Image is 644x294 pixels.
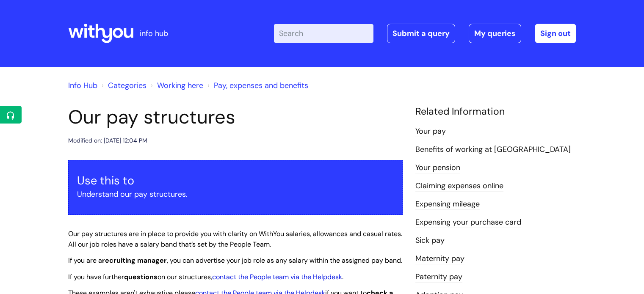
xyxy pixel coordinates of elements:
[124,272,158,281] strong: questions
[469,24,521,43] a: My queries
[415,217,521,228] a: Expensing your purchase card
[102,256,167,265] strong: recruiting manager
[68,80,97,91] a: Info Hub
[68,229,402,249] span: Our pay structures are in place to provide you with clarity on WithYou salaries, allowances and c...
[68,135,147,146] div: Modified on: [DATE] 12:04 PM
[415,181,503,192] a: Claiming expenses online
[149,79,203,92] li: Working here
[108,80,146,91] a: Categories
[415,126,446,137] a: Your pay
[415,253,464,264] a: Maternity pay
[68,272,343,281] span: If you have further on our structures, .
[415,199,480,210] a: Expensing mileage
[387,24,455,43] a: Submit a query
[77,174,394,187] h3: Use this to
[140,27,168,40] p: info hub
[212,272,342,281] a: contact the People team via the Helpdesk
[535,24,576,43] a: Sign out
[274,24,576,43] div: | -
[68,106,403,129] h1: Our pay structures
[77,187,394,201] p: Understand our pay structures.
[415,272,462,283] a: Paternity pay
[100,79,146,92] li: Solution home
[415,106,576,118] h4: Related Information
[68,256,402,265] span: If you are a , you can advertise your job role as any salary within the assigned pay band.
[415,162,460,173] a: Your pension
[205,79,308,92] li: Pay, expenses and benefits
[415,235,445,246] a: Sick pay
[214,80,308,91] a: Pay, expenses and benefits
[415,144,571,155] a: Benefits of working at [GEOGRAPHIC_DATA]
[157,80,203,91] a: Working here
[274,24,373,43] input: Search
